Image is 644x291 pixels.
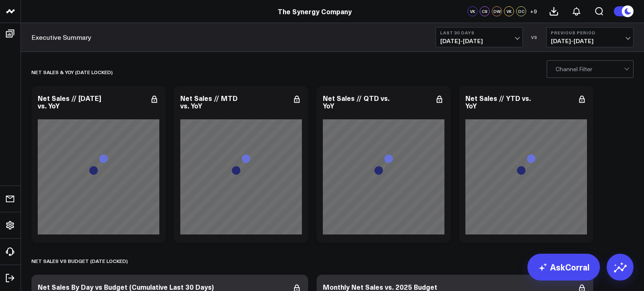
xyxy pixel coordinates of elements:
[492,6,502,16] div: DW
[38,93,101,110] div: Net Sales // [DATE] vs. YoY
[31,251,128,270] div: NET SALES vs BUDGET (date locked)
[551,30,629,35] b: Previous Period
[530,8,537,14] span: + 9
[31,62,113,82] div: net sales & yoy (date locked)
[180,93,238,110] div: Net Sales // MTD vs. YoY
[480,6,490,16] div: CS
[546,27,634,47] button: Previous Period[DATE]-[DATE]
[551,38,629,44] span: [DATE] - [DATE]
[323,93,390,110] div: Net Sales // QTD vs. YoY
[31,33,91,42] a: Executive Summary
[527,254,600,281] a: AskCorral
[528,6,538,16] button: +9
[516,6,526,16] div: DC
[440,38,518,44] span: [DATE] - [DATE]
[465,93,531,110] div: Net Sales // YTD vs. YoY
[440,30,518,35] b: Last 30 Days
[436,27,523,47] button: Last 30 Days[DATE]-[DATE]
[467,6,478,16] div: VK
[278,7,352,16] a: The Synergy Company
[504,6,514,16] div: VK
[527,35,542,40] div: VS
